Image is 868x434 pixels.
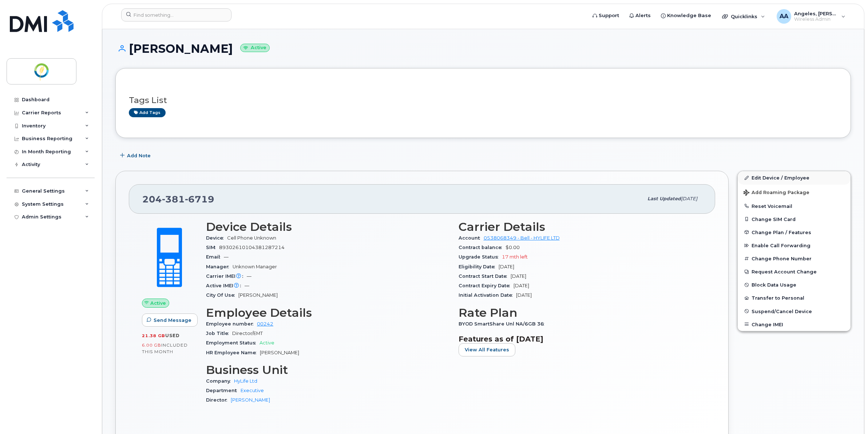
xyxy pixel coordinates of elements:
h3: Employee Details [206,306,450,319]
h3: Tags List [129,96,837,105]
h3: Device Details [206,220,450,233]
span: — [247,273,251,279]
h3: Features as of [DATE] [459,335,702,343]
span: SIM [206,245,219,250]
button: Add Roaming Package [738,185,851,200]
a: Add tags [129,108,166,117]
span: Last updated [647,196,681,201]
span: used [165,333,180,338]
span: [PERSON_NAME] [238,292,278,298]
small: Active [240,44,270,52]
button: Enable Call Forwarding [738,239,851,252]
a: 00242 [257,321,273,327]
h3: Business Unit [206,363,450,376]
span: $0.00 [506,245,520,250]
span: [DATE] [499,264,514,269]
a: Edit Device / Employee [738,171,851,184]
h3: Rate Plan [459,306,702,319]
span: Enable Call Forwarding [752,243,810,248]
span: Change Plan / Features [752,229,811,235]
span: HR Employee Name [206,350,260,355]
button: Request Account Change [738,265,851,278]
span: 381 [162,194,185,205]
button: View All Features [459,343,515,356]
span: Email [206,254,224,260]
button: Add Note [115,149,157,162]
span: Add Note [127,152,151,159]
span: Company [206,378,234,384]
button: Block Data Usage [738,278,851,291]
a: HyLife Ltd [234,378,257,384]
a: [PERSON_NAME] [231,397,270,403]
button: Change IMEI [738,318,851,331]
span: Add Roaming Package [744,190,809,197]
span: Send Message [154,317,191,324]
span: Account [459,235,484,241]
span: Director/EMT [232,331,263,336]
span: [DATE] [511,273,526,279]
button: Change Phone Number [738,252,851,265]
span: 17 mth left [502,254,528,260]
button: Send Message [142,313,198,327]
button: Suspend/Cancel Device [738,305,851,318]
span: Upgrade Status [459,254,502,260]
span: Job Title [206,331,232,336]
span: Contract Expiry Date [459,283,514,288]
a: 0538068349 - Bell - HYLIFE LTD [484,235,560,241]
span: Active IMEI [206,283,245,288]
span: Active [259,340,274,346]
span: Initial Activation Date [459,292,516,298]
span: City Of Use [206,292,238,298]
span: Eligibility Date [459,264,499,269]
span: [DATE] [681,196,697,201]
span: [DATE] [516,292,532,298]
span: 6.00 GB [142,343,161,348]
span: Manager [206,264,233,269]
button: Transfer to Personal [738,291,851,304]
span: 204 [142,194,214,205]
h3: Carrier Details [459,220,702,233]
span: 6719 [185,194,214,205]
span: Device [206,235,227,241]
span: Cell Phone Unknown [227,235,276,241]
span: Department [206,388,241,393]
span: Unknown Manager [233,264,277,269]
button: Reset Voicemail [738,200,851,213]
span: 21.38 GB [142,333,165,338]
span: Contract Start Date [459,273,511,279]
span: included this month [142,342,188,354]
a: Executive [241,388,264,393]
button: Change Plan / Features [738,226,851,239]
span: 89302610104381287214 [219,245,285,250]
span: View All Features [465,346,509,353]
span: — [245,283,249,288]
span: Contract balance [459,245,506,250]
span: [DATE] [514,283,529,288]
span: Employee number [206,321,257,327]
span: Active [150,300,166,307]
span: Suspend/Cancel Device [752,308,812,314]
span: — [224,254,229,260]
span: [PERSON_NAME] [260,350,299,355]
span: Employment Status [206,340,259,346]
span: Director [206,397,231,403]
span: BYOD SmartShare Unl NA/6GB 36 [459,321,548,327]
h1: [PERSON_NAME] [115,42,851,55]
button: Change SIM Card [738,213,851,226]
span: Carrier IMEI [206,273,247,279]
